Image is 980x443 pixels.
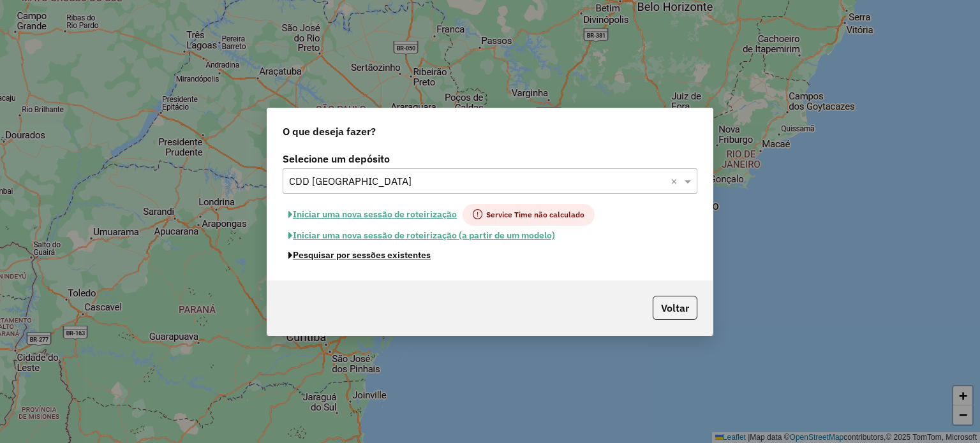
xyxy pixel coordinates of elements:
[653,296,697,320] button: Voltar
[283,226,561,245] button: Iniciar uma nova sessão de roteirização (a partir de um modelo)
[283,204,463,226] button: Iniciar uma nova sessão de roteirização
[671,173,681,189] span: Clear all
[283,124,376,139] span: O que deseja fazer?
[283,245,436,265] button: Pesquisar por sessões existentes
[283,151,697,166] label: Selecione um depósito
[463,204,595,226] span: Service Time não calculado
